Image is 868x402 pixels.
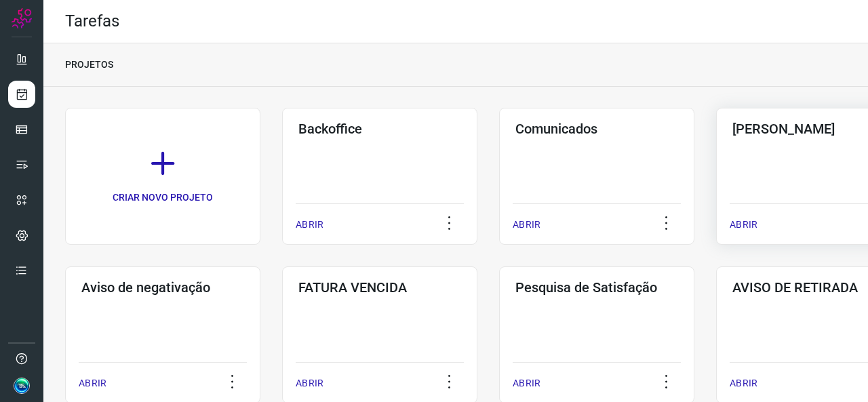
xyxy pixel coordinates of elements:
h3: Backoffice [298,121,461,137]
p: ABRIR [296,376,323,390]
p: ABRIR [296,218,323,232]
h3: FATURA VENCIDA [298,279,461,296]
p: ABRIR [730,218,757,232]
p: ABRIR [513,218,540,232]
h3: Pesquisa de Satisfação [515,279,678,296]
h2: Tarefas [65,12,119,31]
p: ABRIR [730,376,757,390]
p: CRIAR NOVO PROJETO [113,190,213,205]
h3: Comunicados [515,121,678,137]
h3: Aviso de negativação [81,279,244,296]
img: Logo [12,8,32,28]
p: ABRIR [513,376,540,390]
p: ABRIR [79,376,106,390]
img: b169ae883a764c14770e775416c273a7.jpg [14,378,30,394]
p: PROJETOS [65,58,113,72]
